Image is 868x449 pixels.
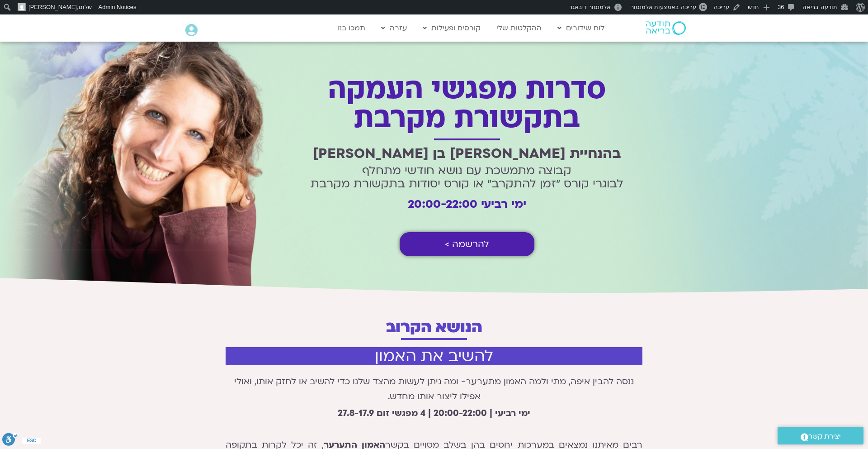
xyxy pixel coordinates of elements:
a: קורסים ופעילות [418,19,485,37]
p: ננסה להבין איפה, מתי ולמה האמון מתערער- ומה ניתן לעשות מהצד שלנו כדי להשיב או לחזק אותו, ואולי אפ... [226,374,642,404]
span: יצירת קשר [808,430,841,443]
h1: סדרות מפגשי העמקה בתקשורת מקרבת [307,75,627,133]
strong: ימי רביעי | 20:00-22:00 | 4 מפגשי זום 27.8-17.9 [338,407,530,419]
span: [PERSON_NAME] [28,4,77,10]
a: יצירת קשר [778,427,863,444]
h2: קבוצה מתמשכת עם נושא חודשי מתחלף לבוגרי קורס ״זמן להתקרב״ או קורס יסודות בתקשורת מקרבת [307,164,627,191]
h2: להשיב את האמון [226,347,642,365]
img: תודעה בריאה [646,21,686,35]
a: ההקלטות שלי [492,19,546,37]
h2: הנושא הקרוב [199,319,669,335]
h2: בהנחיית [PERSON_NAME] בן [PERSON_NAME] [307,146,627,162]
a: להרשמה > [400,232,534,256]
strong: ימי רביעי 20:00-22:00 [408,196,526,212]
a: לוח שידורים [553,19,609,37]
span: להרשמה > [445,239,489,249]
a: עזרה [377,19,411,37]
a: תמכו בנו [333,19,370,37]
span: עריכה באמצעות אלמנטור [631,4,696,10]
